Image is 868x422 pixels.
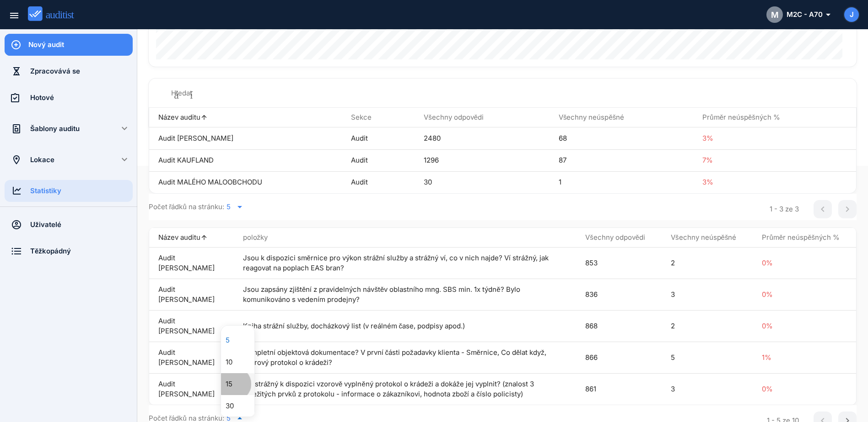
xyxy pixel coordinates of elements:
[662,228,753,248] th: Všechny neúspěšné: Neseřazeno. Aktivací seřadíte vzestupně.
[585,233,645,242] font: Všechny odpovědi
[662,311,753,342] td: 2
[787,10,823,20] font: M2C - A70
[550,171,693,193] td: 1
[662,374,753,405] td: 3
[234,279,577,311] td: Jsou zapsány zjištění z pravidelných návštěv oblastního mng. SBS min. 1x týdně? Bylo komunikováno...
[550,108,693,127] th: Všechny neúspěšné: Neseřazeno. Aktivací seřadíte vzestupně.
[149,171,342,193] td: Audit MALÉHO MALOOBCHODU
[200,234,208,241] i: arrow_upward
[30,93,133,103] div: Hotové
[149,248,234,279] td: Audit [PERSON_NAME]
[158,113,200,121] font: Název auditu
[415,149,550,171] td: 1296
[770,204,799,215] div: 1 - 3 ze 3
[149,108,342,127] th: Název auditu: Seřazeno vzestupně. Aktivujte pro řazení sestupně.
[576,311,662,342] td: 868
[415,108,550,127] th: Všechny odpovědi: Neseřazeno. Aktivací seřadíte vzestupně.
[753,228,856,248] th: Průměr neúspěšných %: Neseřazeno. Aktivací seřadíte vzestupně.
[342,127,415,149] td: Audit
[671,233,736,242] font: Všechny neúspěšné
[762,233,840,242] font: Průměr neúspěšných %
[576,342,662,374] td: 866
[5,60,133,82] a: Zpracovává se
[702,178,713,186] span: 3%
[171,86,849,100] input: Hledat
[30,220,133,230] div: Uživatelé
[342,171,415,193] td: Audit
[693,108,856,127] th: Průměr neúspěšných %: Neseřazeno. Aktivací seřadíte vzestupně.
[5,180,133,202] a: Statistiky
[342,108,415,127] th: Sekce: Neseřazeno. Aktivací seřadíte vzestupně.
[576,279,662,311] td: 836
[234,228,577,248] th: items: Neseřazeno. Aktivací seřadíte vzestupně.
[149,279,234,311] td: Audit [PERSON_NAME]
[9,10,20,21] i: menu
[415,171,550,193] td: 30
[5,214,133,236] a: Uživatelé
[771,9,779,21] span: M
[762,353,771,362] span: 1%
[342,149,415,171] td: Audit
[424,113,484,121] font: Všechny odpovědi
[30,186,133,196] div: Statistiky
[702,156,713,164] span: 7%
[702,134,713,142] span: 3%
[149,342,234,374] td: Audit [PERSON_NAME]
[662,279,753,311] td: 3
[149,202,224,212] font: Počet řádků na stránku:
[234,374,577,405] td: Má strážný k dispozici vzorově vyplněný protokol o krádeži a dokáže jej vyplnit? (znalost 3 důlež...
[5,118,107,140] a: Šablony auditu
[130,88,193,99] i: hledání
[850,10,854,20] span: J
[576,248,662,279] td: 853
[576,228,662,248] th: Všechny odpovědi: Neseřazeno. Aktivací seřadíte vzestupně.
[30,246,133,256] div: Těžkopádný
[119,154,130,165] i: keyboard_arrow_down
[226,203,231,211] div: 5
[702,113,780,121] font: Průměr neúspěšných %
[226,357,259,368] div: 10
[415,127,550,149] td: 2480
[30,124,107,134] div: Šablony auditu
[762,322,773,330] span: 0%
[823,9,830,20] i: arrow_drop_down_outlined
[30,155,107,165] div: Lokace
[234,311,577,342] td: Kniha strážní služby, docházkový list (v reálném čase, podpisy apod.)
[30,66,133,76] div: Zpracovává se
[762,258,773,267] span: 0%
[662,248,753,279] td: 2
[226,379,259,390] div: 15
[550,127,693,149] td: 68
[119,123,130,134] i: keyboard_arrow_down
[149,311,234,342] td: Audit [PERSON_NAME]
[5,240,133,262] a: Těžkopádný
[149,149,342,171] td: Audit KAUFLAND
[843,6,860,23] button: J
[28,40,133,50] div: Nový audit
[559,113,624,121] font: Všechny neúspěšné
[662,342,753,374] td: 5
[550,149,693,171] td: 87
[5,87,133,109] a: Hotové
[576,374,662,405] td: 861
[234,342,577,374] td: Kompletní objektová dokumentace? V první části požadavky klienta - Směrnice, Co dělat když, vzoro...
[234,248,577,279] td: Jsou k dispozici směrnice pro výkon strážní služby a strážný ví, co v nich najde? Ví strážný, jak...
[759,4,837,26] button: MM2C - A70
[234,201,245,212] i: arrow_drop_down
[243,233,268,242] font: položky
[149,228,234,248] th: Název auditu: Seřazeno vzestupně. Aktivujte pro řazení sestupně.
[351,113,372,121] font: Sekce
[762,290,773,299] span: 0%
[149,127,342,149] td: Audit [PERSON_NAME]
[226,335,259,346] div: 5
[28,6,82,21] img: auditist_logo_new.svg
[5,149,107,171] a: Lokace
[158,233,200,242] font: Název auditu
[200,114,208,121] i: arrow_upward
[226,401,259,411] div: 30
[762,385,773,393] span: 0%
[149,374,234,405] td: Audit [PERSON_NAME]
